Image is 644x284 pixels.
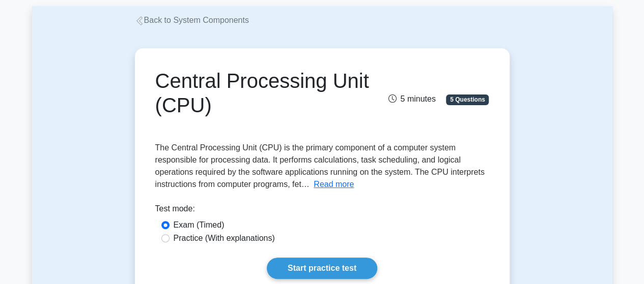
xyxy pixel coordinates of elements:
[388,94,435,103] span: 5 minutes
[174,232,275,244] label: Practice (With explanations)
[446,94,489,105] span: 5 Questions
[155,143,485,188] span: The Central Processing Unit (CPU) is the primary component of a computer system responsible for p...
[155,69,374,117] h1: Central Processing Unit (CPU)
[314,178,354,191] button: Read more
[155,203,489,219] div: Test mode:
[174,219,225,231] label: Exam (Timed)
[267,258,377,279] a: Start practice test
[135,16,249,24] a: Back to System Components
